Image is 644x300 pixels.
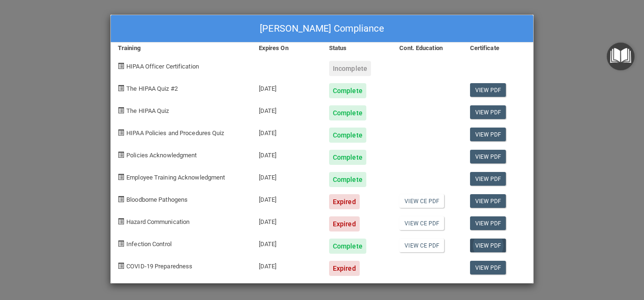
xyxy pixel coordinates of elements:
[329,261,360,276] div: Expired
[252,98,322,120] div: [DATE]
[252,143,322,165] div: [DATE]
[252,120,322,143] div: [DATE]
[252,254,322,276] div: [DATE]
[329,128,366,143] div: Complete
[126,85,178,92] span: The HIPAA Quiz #2
[322,43,392,54] div: Status
[329,194,360,209] div: Expired
[126,129,224,137] span: HIPAA Policies and Procedures Quiz
[329,216,360,231] div: Expired
[126,63,199,70] span: HIPAA Officer Certification
[399,216,444,230] a: View CE PDF
[329,239,366,254] div: Complete
[392,43,462,54] div: Cont. Education
[126,152,197,159] span: Policies Acknowledgment
[463,43,533,54] div: Certificate
[329,172,366,187] div: Complete
[470,216,506,230] a: View PDF
[470,105,506,119] a: View PDF
[126,107,169,114] span: The HIPAA Quiz
[329,105,366,120] div: Complete
[607,43,635,70] button: Open Resource Center
[252,209,322,231] div: [DATE]
[252,76,322,98] div: [DATE]
[126,218,190,225] span: Hazard Communication
[470,172,506,186] a: View PDF
[329,150,366,165] div: Complete
[329,61,371,76] div: Incomplete
[252,43,322,54] div: Expires On
[126,196,188,203] span: Bloodborne Pathogens
[111,15,533,43] div: [PERSON_NAME] Compliance
[126,174,225,181] span: Employee Training Acknowledgment
[470,150,506,163] a: View PDF
[470,83,506,97] a: View PDF
[470,239,506,252] a: View PDF
[470,261,506,274] a: View PDF
[252,231,322,254] div: [DATE]
[470,128,506,141] a: View PDF
[111,43,252,54] div: Training
[126,263,192,270] span: COVID-19 Preparedness
[252,187,322,209] div: [DATE]
[329,83,366,98] div: Complete
[126,240,172,248] span: Infection Control
[399,239,444,252] a: View CE PDF
[470,194,506,208] a: View PDF
[399,194,444,208] a: View CE PDF
[252,165,322,187] div: [DATE]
